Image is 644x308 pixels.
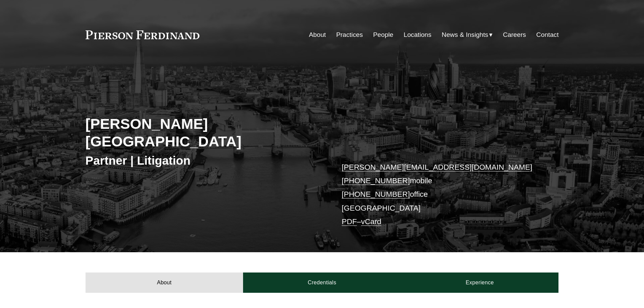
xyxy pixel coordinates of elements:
[404,28,431,41] a: Locations
[342,176,410,185] a: [PHONE_NUMBER]
[342,161,539,229] p: mobile office [GEOGRAPHIC_DATA] –
[86,273,243,293] a: About
[503,28,526,41] a: Careers
[86,153,322,168] h3: Partner | Litigation
[442,28,493,41] a: folder dropdown
[536,28,558,41] a: Contact
[361,217,381,226] a: vCard
[336,28,363,41] a: Practices
[342,190,410,198] a: [PHONE_NUMBER]
[243,273,401,293] a: Credentials
[401,273,559,293] a: Experience
[442,29,488,41] span: News & Insights
[342,217,357,226] a: PDF
[309,28,326,41] a: About
[373,28,393,41] a: People
[342,163,532,171] a: [PERSON_NAME][EMAIL_ADDRESS][DOMAIN_NAME]
[86,115,322,150] h2: [PERSON_NAME][GEOGRAPHIC_DATA]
